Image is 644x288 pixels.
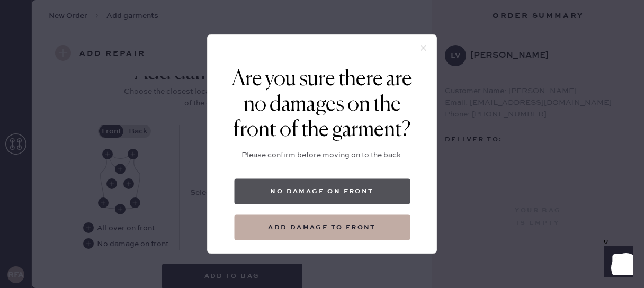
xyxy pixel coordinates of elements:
button: Add damage to front [234,215,410,240]
div: Are you sure there are no damages on the front of the garment? [223,67,421,143]
button: No damage on front [234,179,410,204]
div: Please confirm before moving on to the back. [241,149,403,161]
iframe: Front Chat [594,240,639,286]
